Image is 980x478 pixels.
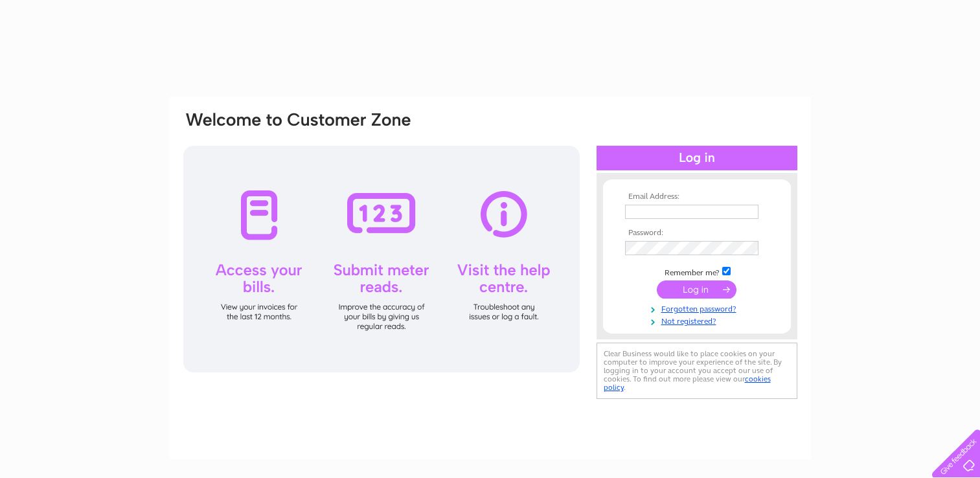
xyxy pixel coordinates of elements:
input: Submit [657,280,736,299]
a: cookies policy [604,374,771,392]
div: Clear Business would like to place cookies on your computer to improve your experience of the sit... [597,343,797,399]
th: Email Address: [622,192,772,201]
th: Password: [622,229,772,238]
td: Remember me? [622,265,772,278]
a: Not registered? [625,314,772,326]
a: Forgotten password? [625,302,772,314]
